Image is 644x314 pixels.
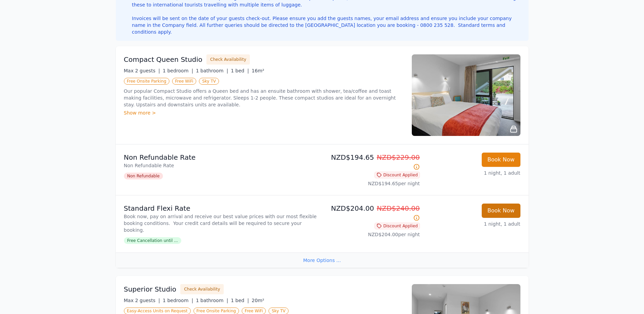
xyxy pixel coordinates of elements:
span: NZD$229.00 [377,153,420,161]
button: Check Availability [180,284,224,294]
span: Free Onsite Parking [124,78,169,85]
p: Book now, pay on arrival and receive our best value prices with our most flexible booking conditi... [124,213,319,233]
span: 1 bedroom | [163,68,193,73]
span: 1 bathroom | [196,68,228,73]
span: 20m² [252,298,264,303]
p: Our popular Compact Studio offers a Queen bed and has an ensuite bathroom with shower, tea/coffee... [124,88,404,108]
span: Non Refundable [124,173,163,179]
span: Free Cancellation until ... [124,237,181,244]
span: 1 bed | [231,298,249,303]
p: 1 night, 1 adult [425,221,520,227]
p: Non Refundable Rate [124,162,319,169]
p: NZD$194.65 [325,153,420,172]
span: 16m² [252,68,264,73]
p: Non Refundable Rate [124,153,319,162]
div: More Options ... [116,252,529,268]
span: 1 bed | [231,68,249,73]
p: NZD$204.00 per night [325,231,420,238]
button: Check Availability [206,54,250,65]
span: Discount Applied [374,172,420,178]
p: Standard Flexi Rate [124,204,319,213]
span: 1 bathroom | [196,298,228,303]
p: NZD$194.65 per night [325,180,420,187]
span: Max 2 guests | [124,298,160,303]
button: Book Now [482,153,520,167]
p: NZD$204.00 [325,204,420,223]
span: 1 bedroom | [163,298,193,303]
span: NZD$240.00 [377,204,420,212]
span: Sky TV [199,78,219,85]
span: Free WiFi [172,78,197,85]
div: Show more > [124,109,404,116]
span: Discount Applied [374,223,420,229]
span: Max 2 guests | [124,68,160,73]
button: Book Now [482,204,520,218]
h3: Superior Studio [124,284,177,294]
p: 1 night, 1 adult [425,170,520,176]
h3: Compact Queen Studio [124,55,203,64]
